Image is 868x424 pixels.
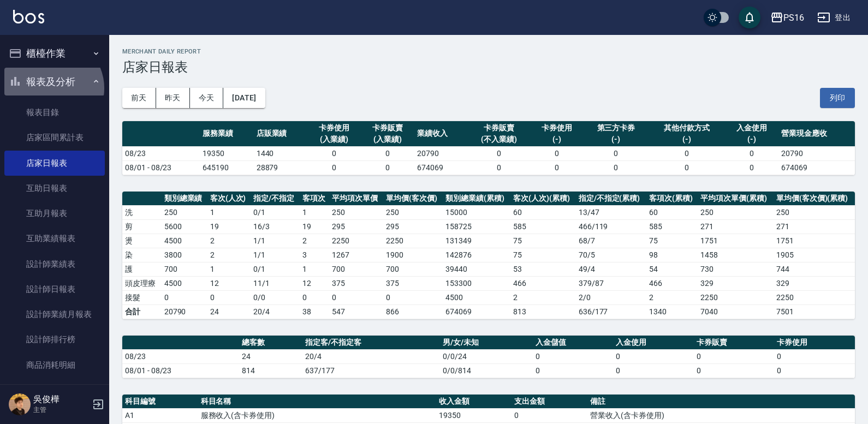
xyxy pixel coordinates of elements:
td: 700 [162,262,207,276]
td: 0/0/24 [440,349,533,363]
th: 業績收入 [414,121,468,147]
td: 271 [774,219,855,234]
td: 60 [646,205,698,219]
td: 466 [646,276,698,290]
td: 0 [584,160,649,175]
td: 28879 [254,160,307,175]
td: 19 [300,219,330,234]
th: 平均項次單價 [329,192,383,206]
td: 19350 [200,146,253,160]
td: 08/01 - 08/23 [122,160,200,175]
a: 互助業績報表 [4,226,105,251]
th: 類別總業績(累積) [443,192,510,206]
td: 250 [774,205,855,219]
button: 今天 [190,88,224,108]
th: 客次(人次)(累積) [510,192,576,206]
td: 2250 [329,234,383,248]
td: 1 [300,262,330,276]
td: 0 [468,146,530,160]
a: 互助月報表 [4,201,105,226]
th: 男/女/未知 [440,336,533,350]
th: 指定/不指定(累積) [576,192,646,206]
td: 295 [329,219,383,234]
td: 0 / 1 [251,205,299,219]
th: 科目編號 [122,395,198,409]
th: 營業現金應收 [778,121,855,147]
td: 5600 [162,219,207,234]
td: 375 [329,276,383,290]
td: 131349 [443,234,510,248]
td: 674069 [778,160,855,175]
td: 24 [239,349,302,363]
td: 0 [468,160,530,175]
a: 設計師業績表 [4,252,105,277]
td: 1267 [329,248,383,262]
td: 645190 [200,160,253,175]
td: 接髮 [122,290,162,304]
td: 2250 [383,234,443,248]
td: 0 [329,290,383,304]
td: 2 [510,290,576,304]
td: 49 / 4 [576,262,646,276]
button: 列印 [820,88,855,108]
td: 染 [122,248,162,262]
td: 2 [646,290,698,304]
h2: Merchant Daily Report [122,48,855,55]
th: 入金使用 [613,336,694,350]
p: 主管 [33,405,89,415]
td: 329 [698,276,774,290]
div: (-) [651,134,722,145]
td: 1 / 1 [251,234,299,248]
td: 12 [300,276,330,290]
td: 08/23 [122,349,239,363]
div: (不入業績) [471,134,527,145]
td: 466 [510,276,576,290]
td: 158725 [443,219,510,234]
div: 卡券使用 [310,122,358,134]
div: 其他付款方式 [651,122,722,134]
th: 收入金額 [436,395,512,409]
td: 洗 [122,205,162,219]
td: 剪 [122,219,162,234]
td: 1 [300,205,330,219]
a: 設計師業績月報表 [4,302,105,327]
div: (-) [586,134,646,145]
td: 1440 [254,146,307,160]
td: 1 [207,262,251,276]
td: 0 [649,146,725,160]
td: 16 / 3 [251,219,299,234]
a: 設計師排行榜 [4,327,105,352]
td: 68 / 7 [576,234,646,248]
td: 250 [162,205,207,219]
th: 單均價(客次價) [383,192,443,206]
td: 60 [510,205,576,219]
td: 1751 [774,234,855,248]
td: 637/177 [302,363,440,378]
img: Person [9,393,31,415]
td: 2 [207,248,251,262]
td: 295 [383,219,443,234]
td: 153300 [443,276,510,290]
td: 08/01 - 08/23 [122,363,239,378]
th: 類別總業績 [162,192,207,206]
button: 前天 [122,88,156,108]
td: 75 [646,234,698,248]
td: 0 [725,160,778,175]
td: 250 [383,205,443,219]
td: 636/177 [576,304,646,319]
th: 指定/不指定 [251,192,299,206]
td: 0 [361,146,414,160]
td: 19 [207,219,251,234]
th: 指定客/不指定客 [302,336,440,350]
td: 合計 [122,304,162,319]
td: 2250 [698,290,774,304]
td: 814 [239,363,302,378]
td: 674069 [443,304,510,319]
td: 0 [207,290,251,304]
td: 20/4 [302,349,440,363]
a: 設計師日報表 [4,277,105,302]
td: 08/23 [122,146,200,160]
td: 1340 [646,304,698,319]
div: PS16 [783,11,804,25]
td: 24 [207,304,251,319]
